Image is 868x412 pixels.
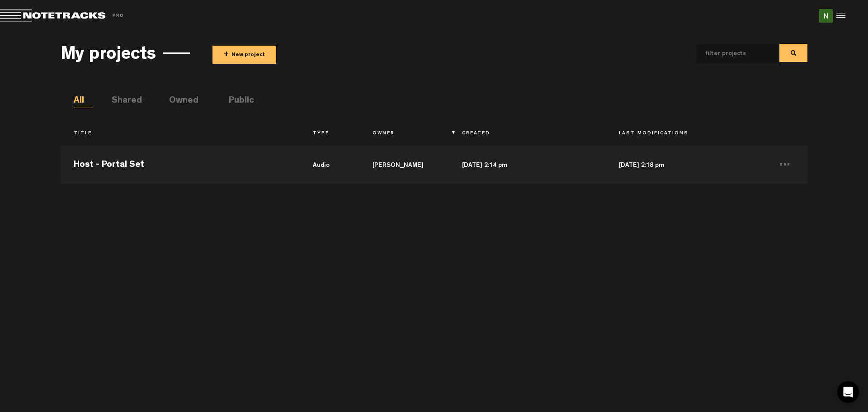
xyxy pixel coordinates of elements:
th: Created [449,126,606,142]
li: Public [229,95,248,108]
img: ACg8ocIBAs8WAwPtfif2PIwBEoZ01qQN8VJ5QuvaIpMYtzOTN_naqw=s96-c [819,9,833,23]
li: Shared [112,95,131,108]
input: filter projects [696,44,763,63]
td: [DATE] 2:14 pm [449,143,606,184]
button: +New project [212,46,276,64]
th: Type [300,126,359,142]
td: audio [300,143,359,184]
div: Open Intercom Messenger [837,381,859,403]
th: Last Modifications [606,126,763,142]
td: [DATE] 2:18 pm [606,143,763,184]
li: Owned [169,95,188,108]
span: + [224,50,229,60]
td: Host - Portal Set [61,143,299,184]
th: Owner [359,126,449,142]
li: All [74,95,93,108]
td: [PERSON_NAME] [359,143,449,184]
h3: My projects [61,46,156,66]
td: ... [763,143,807,184]
th: Title [61,126,299,142]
